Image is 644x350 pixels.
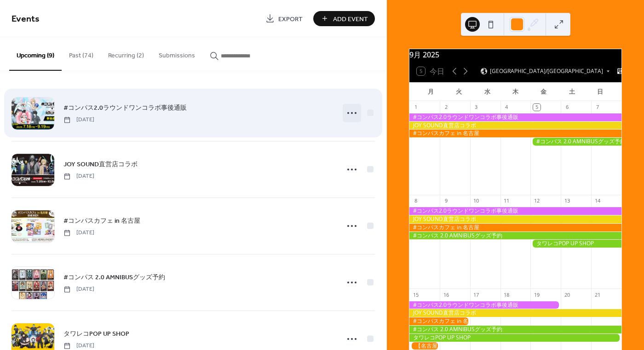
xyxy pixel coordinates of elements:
a: タワレコPOP UP SHOP [63,328,129,339]
div: 17 [473,291,480,298]
div: 21 [594,291,601,298]
div: 13 [563,198,570,204]
button: Submissions [151,37,202,70]
div: 火 [445,83,473,101]
div: 20 [563,291,570,298]
div: #コンパスカフェ in 名古屋 [409,130,621,137]
div: 10 [473,198,480,204]
div: 5 [533,104,540,111]
div: 日 [586,83,614,101]
a: #コンパス2.0ラウンドワンコラボ事後通販 [63,102,187,113]
div: 9 [443,198,449,204]
div: JOY SOUND直営店コラボ [409,122,621,130]
span: [DATE] [63,342,94,350]
span: [DATE] [63,116,94,124]
div: 7 [594,104,601,111]
span: #コンパス2.0ラウンドワンコラボ事後通販 [63,103,187,113]
span: Export [278,14,303,24]
div: 6 [563,104,570,111]
div: 14 [594,198,601,204]
div: 水 [473,83,501,101]
span: [DATE] [63,172,94,181]
div: 1 [412,104,419,111]
div: 18 [503,291,510,298]
div: #コンパス2.0ラウンドワンコラボ事後通販 [409,301,561,309]
div: #コンパス 2.0 AMNIBUSグッズ予約 [530,138,621,146]
span: #コンパス 2.0 AMNIBUSグッズ予約 [63,273,165,282]
span: タワレコPOP UP SHOP [63,329,129,339]
div: 金 [529,83,558,101]
span: #コンパスカフェ in 名古屋 [63,216,140,226]
span: [GEOGRAPHIC_DATA]/[GEOGRAPHIC_DATA] [490,68,603,74]
span: [DATE] [63,229,94,237]
div: 15 [412,291,419,298]
div: 9月 2025 [409,49,621,60]
button: Past (74) [62,37,101,70]
div: #コンパス2.0ラウンドワンコラボ事後通販 [409,207,621,215]
div: 16 [443,291,449,298]
button: Upcoming (9) [9,37,62,71]
button: Add Event [313,11,375,26]
div: 月 [417,83,445,101]
div: タワレコPOP UP SHOP [530,240,621,248]
a: Export [259,11,310,26]
span: Events [11,10,40,28]
span: Add Event [333,14,368,24]
div: #コンパスカフェ in 名古屋 [409,317,470,325]
button: Recurring (2) [101,37,151,70]
a: #コンパスカフェ in 名古屋 [63,215,140,226]
div: #コンパスカフェ in 名古屋 [409,224,621,231]
div: タワレコPOP UP SHOP [409,334,621,342]
div: #コンパス 2.0 AMNIBUSグッズ予約 [409,326,621,333]
span: JOY SOUND直営店コラボ [63,160,138,169]
div: 土 [558,83,586,101]
a: JOY SOUND直営店コラボ [63,159,138,169]
div: 2 [443,104,449,111]
div: 19 [533,291,540,298]
div: #コンパス2.0ラウンドワンコラボ事後通販 [409,113,621,121]
div: 【名古屋】街キャラバン2025 [409,342,440,350]
span: [DATE] [63,285,94,294]
div: JOY SOUND直営店コラボ [409,309,621,317]
div: 3 [473,104,480,111]
div: JOY SOUND直営店コラボ [409,215,621,223]
a: #コンパス 2.0 AMNIBUSグッズ予約 [63,272,165,282]
div: 4 [503,104,510,111]
div: 12 [533,198,540,204]
div: #コンパス 2.0 AMNIBUSグッズ予約 [409,232,621,240]
div: 11 [503,198,510,204]
div: 木 [501,83,529,101]
div: 8 [412,198,419,204]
